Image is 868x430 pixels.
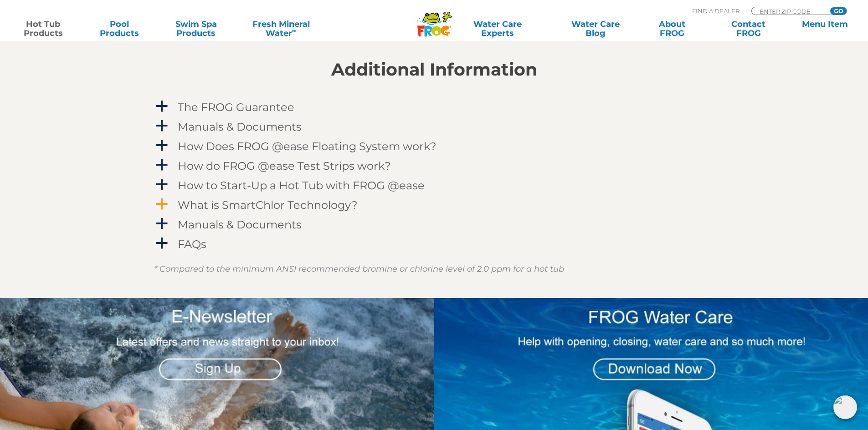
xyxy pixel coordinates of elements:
a: a How Does FROG @ease Floating System work? [154,138,714,155]
sup: ∞ [292,27,297,34]
a: Water CareExperts [442,20,553,38]
a: a FAQs [154,236,714,253]
h4: FAQs [178,238,206,250]
h4: How do FROG @ease Test Strips work? [178,160,391,172]
h4: What is SmartChlor Technology? [178,199,358,211]
a: a Manuals & Documents [154,118,714,135]
input: Zip Code Form [759,7,820,15]
span: a [155,217,169,231]
span: a [155,100,169,113]
h4: Manuals & Documents [178,218,302,231]
a: a The FROG Guarantee [154,99,714,116]
a: AboutFROG [638,20,706,38]
a: a What is SmartChlor Technology? [154,197,714,213]
a: a Manuals & Documents [154,216,714,233]
span: a [155,237,169,250]
img: openIcon [833,395,857,419]
a: Swim SpaProducts [162,20,230,38]
em: * Compared to the minimum ANSI recommended bromine or chlorine level of 2.0 ppm for a hot tub [154,264,564,274]
h4: The FROG Guarantee [178,101,294,113]
h4: How to Start-Up a Hot Tub with FROG @ease [178,179,425,192]
span: a [155,119,169,133]
a: a How to Start-Up a Hot Tub with FROG @ease [154,177,714,194]
a: Fresh MineralWater∞ [239,20,324,38]
h4: How Does FROG @ease Floating System work? [178,140,437,152]
span: a [155,158,169,172]
h2: Additional Information [154,60,714,80]
p: Find A Dealer [692,7,740,15]
a: a How do FROG @ease Test Strips work? [154,157,714,174]
a: Hot TubProducts [9,20,77,38]
span: a [155,139,169,152]
a: Water CareBlog [561,20,629,38]
a: ContactFROG [714,20,782,38]
a: Menu Item [791,20,859,38]
span: a [155,178,169,192]
input: GO [830,7,847,15]
span: a [155,197,169,211]
h4: Manuals & Documents [178,121,302,133]
a: PoolProducts [86,20,154,38]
